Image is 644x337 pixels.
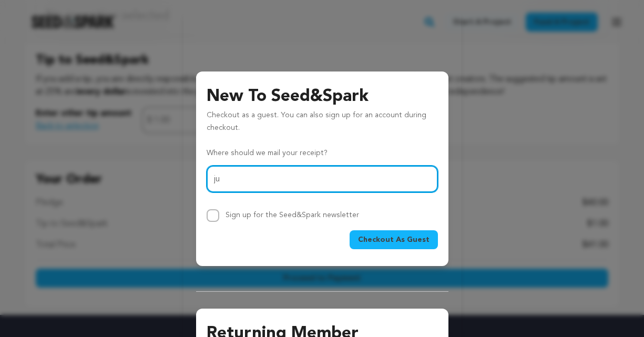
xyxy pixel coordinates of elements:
[207,84,438,109] h3: New To Seed&Spark
[207,147,438,160] p: Where should we mail your receipt?
[207,109,438,139] p: Checkout as a guest. You can also sign up for an account during checkout.
[226,211,359,219] label: Sign up for the Seed&Spark newsletter
[350,230,438,249] button: Checkout As Guest
[358,234,430,245] span: Checkout As Guest
[207,166,438,192] input: Email address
